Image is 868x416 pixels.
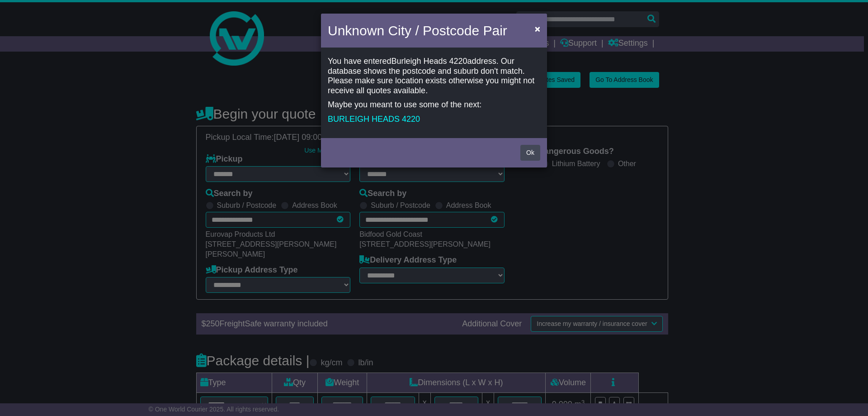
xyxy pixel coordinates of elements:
[328,57,540,96] p: You have entered address. Our database shows the postcode and suburb don't match. Please make sur...
[520,145,540,161] button: Ok
[530,19,545,38] button: Close
[391,57,447,66] span: Burleigh Heads
[328,115,400,124] span: BURLEIGH HEADS
[402,115,420,124] span: 4220
[328,20,507,41] h4: Unknown City / Postcode Pair
[328,115,420,124] a: BURLEIGH HEADS 4220
[535,24,540,34] span: ×
[449,57,467,66] span: 4220
[328,100,540,110] p: Maybe you meant to use some of the next:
